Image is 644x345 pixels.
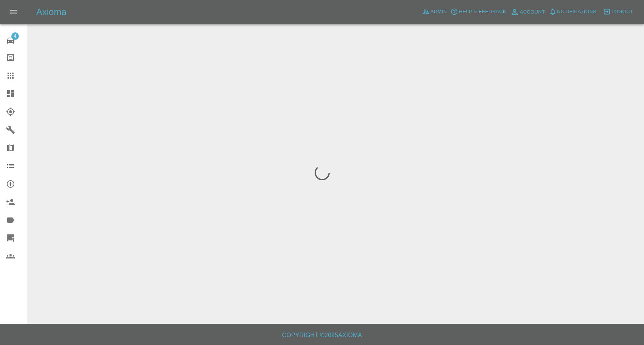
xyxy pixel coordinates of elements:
[5,3,23,21] button: Open drawer
[601,6,635,18] button: Logout
[11,32,19,40] span: 4
[449,6,508,18] button: Help & Feedback
[520,8,545,17] span: Account
[36,6,66,18] h5: Axioma
[612,8,633,16] span: Logout
[557,8,596,16] span: Notifications
[430,8,447,16] span: Admin
[459,8,506,16] span: Help & Feedback
[6,330,638,340] h6: Copyright © 2025 Axioma
[508,6,547,18] a: Account
[547,6,598,18] button: Notifications
[420,6,449,18] a: Admin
